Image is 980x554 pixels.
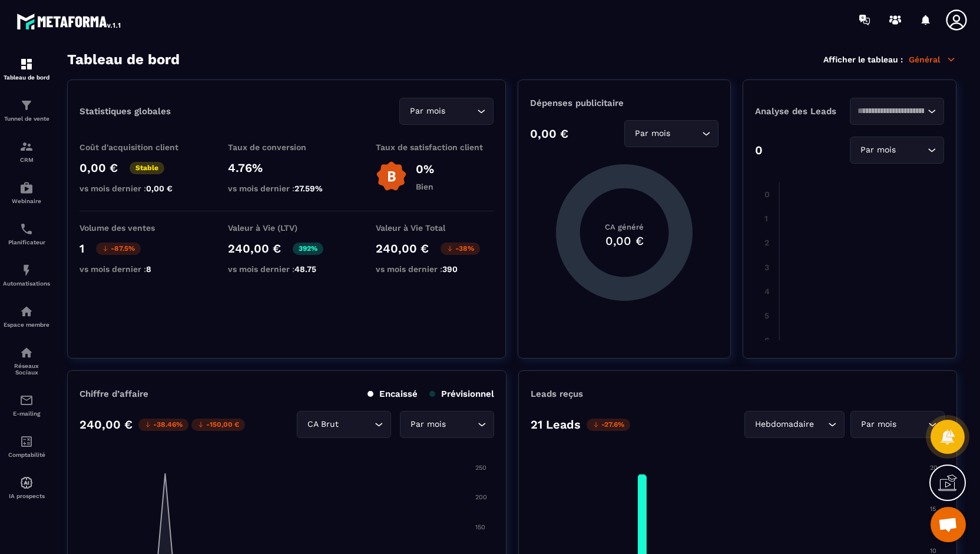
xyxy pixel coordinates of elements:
[80,223,197,233] p: Volume des ventes
[19,434,34,449] img: accountant
[898,144,925,157] input: Search for option
[80,184,197,193] p: vs mois dernier :
[146,264,151,274] span: 8
[899,418,925,431] input: Search for option
[3,239,50,246] p: Planificateur
[858,418,899,431] span: Par mois
[19,181,34,195] img: automations
[587,419,630,431] p: -27.6%
[3,74,50,81] p: Tableau de bord
[228,184,346,193] p: vs mois dernier :
[228,264,346,274] p: vs mois dernier :
[19,263,34,277] img: automations
[530,98,719,108] p: Dépenses publicitaire
[764,287,770,296] tspan: 4
[448,105,474,118] input: Search for option
[146,184,173,193] span: 0,00 €
[850,411,945,438] div: Search for option
[228,142,346,152] p: Taux de conversion
[531,417,581,432] p: 21 Leads
[441,243,480,255] p: -38%
[475,493,487,501] tspan: 200
[764,336,770,345] tspan: 6
[930,464,938,472] tspan: 20
[293,243,323,255] p: 392%
[304,418,341,431] span: CA Brut
[764,311,769,320] tspan: 5
[3,321,50,328] p: Espace membre
[80,389,148,399] p: Chiffre d’affaire
[67,51,180,68] h3: Tableau de bord
[764,263,769,272] tspan: 3
[3,426,50,467] a: accountantaccountantComptabilité
[3,296,50,337] a: automationsautomationsEspace membre
[475,523,485,531] tspan: 150
[530,127,568,141] p: 0,00 €
[297,411,391,438] div: Search for option
[138,419,188,431] p: -38.46%
[19,98,34,112] img: formation
[19,393,34,407] img: email
[755,106,850,117] p: Analyse des Leads
[3,384,50,426] a: emailemailE-mailing
[3,89,50,131] a: formationformationTunnel de vente
[3,131,50,172] a: formationformationCRM
[816,418,825,431] input: Search for option
[3,337,50,384] a: social-networksocial-networkRéseaux Sociaux
[3,452,50,458] p: Comptabilité
[448,418,475,431] input: Search for option
[823,55,903,64] p: Afficher le tableau :
[376,161,407,192] img: b-badge-o.b3b20ee6.svg
[376,142,494,152] p: Taux de satisfaction client
[80,417,133,432] p: 240,00 €
[764,238,769,247] tspan: 2
[228,161,346,175] p: 4.76%
[857,105,925,118] input: Search for option
[19,476,34,490] img: automations
[400,411,494,438] div: Search for option
[673,127,699,140] input: Search for option
[752,418,816,431] span: Hebdomadaire
[3,363,50,376] p: Réseaux Sociaux
[80,161,118,175] p: 0,00 €
[16,11,122,32] img: logo
[3,410,50,417] p: E-mailing
[909,54,956,65] p: Général
[228,241,281,256] p: 240,00 €
[3,198,50,204] p: Webinaire
[624,120,719,147] div: Search for option
[931,507,966,542] a: Ouvrir le chat
[294,264,316,274] span: 48.75
[429,389,494,399] p: Prévisionnel
[857,144,898,157] span: Par mois
[19,304,34,319] img: automations
[228,223,346,233] p: Valeur à Vie (LTV)
[3,172,50,213] a: automationsautomationsWebinaire
[3,157,50,163] p: CRM
[96,243,141,255] p: -87.5%
[80,142,197,152] p: Coût d'acquisition client
[531,389,583,399] p: Leads reçus
[367,389,418,399] p: Encaissé
[632,127,673,140] span: Par mois
[408,418,448,431] span: Par mois
[19,140,34,154] img: formation
[3,48,50,89] a: formationformationTableau de bord
[755,143,763,157] p: 0
[80,264,197,274] p: vs mois dernier :
[416,182,434,191] p: Bien
[407,105,448,118] span: Par mois
[850,98,945,125] div: Search for option
[475,464,486,472] tspan: 250
[442,264,458,274] span: 390
[744,411,845,438] div: Search for option
[376,241,429,256] p: 240,00 €
[416,162,434,176] p: 0%
[19,346,34,360] img: social-network
[376,264,494,274] p: vs mois dernier :
[376,223,494,233] p: Valeur à Vie Total
[80,106,171,117] p: Statistiques globales
[191,419,245,431] p: -150,00 €
[3,254,50,296] a: automationsautomationsAutomatisations
[3,213,50,254] a: schedulerschedulerPlanificateur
